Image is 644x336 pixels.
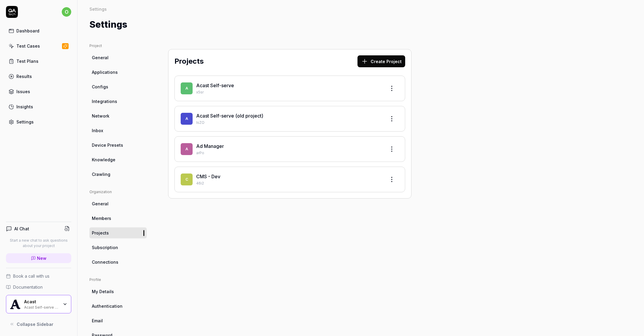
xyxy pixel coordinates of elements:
[89,154,147,165] a: Knowledge
[196,120,381,125] p: IsZO
[6,284,71,290] a: Documentation
[181,113,193,125] span: A
[181,174,193,185] span: C
[89,18,127,31] h1: Settings
[6,238,71,249] p: Start a new chat to ask questions about your project
[16,104,33,110] div: Insights
[89,81,147,92] a: Configs
[6,55,71,67] a: Test Plans
[357,55,405,67] button: Create Project
[89,189,147,195] div: Organization
[89,242,147,253] a: Subscription
[89,315,147,326] a: Email
[89,43,147,49] div: Project
[92,142,123,148] span: Device Presets
[92,127,103,134] span: Inbox
[92,69,118,75] span: Applications
[6,40,71,52] a: Test Cases
[13,273,49,279] span: Book a call with us
[196,174,220,179] a: CMS - Dev
[89,277,147,282] div: Profile
[196,82,234,88] a: Acast Self-serve
[196,150,381,156] p: arPo
[92,54,109,61] span: General
[196,143,224,149] a: Ad Manager
[6,253,71,263] a: New
[10,299,21,310] img: Acast Logo
[92,230,109,236] span: Projects
[37,255,47,261] span: New
[89,67,147,78] a: Applications
[92,244,118,251] span: Subscription
[92,303,123,309] span: Authentication
[13,284,43,290] span: Documentation
[92,259,118,265] span: Connections
[89,140,147,151] a: Device Presets
[16,43,40,49] div: Test Cases
[6,71,71,82] a: Results
[92,113,109,119] span: Network
[92,84,108,90] span: Configs
[89,169,147,180] a: Crawling
[62,7,71,17] span: o
[89,96,147,107] a: Integrations
[24,299,59,304] div: Acast
[16,73,32,79] div: Results
[16,28,39,34] div: Dashboard
[174,56,204,67] h2: Projects
[196,181,381,186] p: 46i2
[92,157,115,163] span: Knowledge
[92,201,109,207] span: General
[89,6,107,12] div: Settings
[89,125,147,136] a: Inbox
[16,58,38,64] div: Test Plans
[92,215,111,221] span: Members
[89,286,147,297] a: My Details
[62,6,71,18] button: o
[6,101,71,112] a: Insights
[196,90,381,95] p: x5sr
[16,88,30,95] div: Issues
[89,227,147,238] a: Projects
[89,52,147,63] a: General
[92,318,103,324] span: Email
[6,273,71,279] a: Book a call with us
[92,98,117,104] span: Integrations
[181,82,193,94] span: A
[6,25,71,37] a: Dashboard
[6,116,71,128] a: Settings
[181,143,193,155] span: A
[89,213,147,224] a: Members
[89,301,147,312] a: Authentication
[24,304,59,309] div: Acast Self-serve (old project)
[89,257,147,268] a: Connections
[89,198,147,209] a: General
[14,226,29,232] h4: AI Chat
[196,113,263,119] a: Acast Self-serve (old project)
[17,321,53,327] span: Collapse Sidebar
[6,318,71,330] button: Collapse Sidebar
[6,295,71,313] button: Acast LogoAcastAcast Self-serve (old project)
[92,288,114,295] span: My Details
[16,119,34,125] div: Settings
[92,171,110,177] span: Crawling
[6,86,71,97] a: Issues
[89,110,147,121] a: Network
